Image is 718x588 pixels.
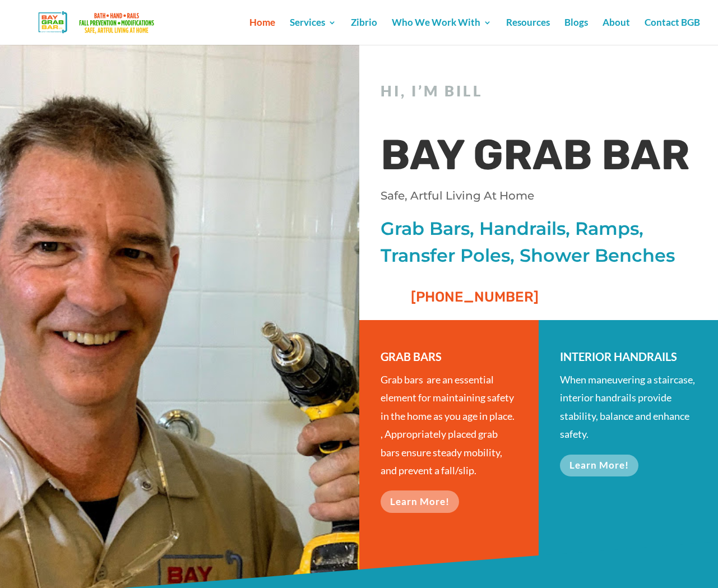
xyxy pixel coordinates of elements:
a: Zibrio [351,18,377,45]
a: Who We Work With [392,18,492,45]
a: Contact BGB [645,18,700,45]
span: When maneuvering a staircase, interior handrails provide stability, balance and enhance safety. [560,373,695,440]
a: Learn More! [560,455,638,476]
p: Grab Bars, Handrails, Ramps, Transfer Poles, Shower Benches [381,215,697,269]
img: Bay Grab Bar [19,8,177,37]
span: [PHONE_NUMBER] [411,289,539,305]
a: Home [249,18,275,45]
a: Blogs [564,18,588,45]
a: Resources [506,18,550,45]
span: Grab bars are an essential element for maintaining safety in the home as you age in place. , Appr... [381,373,515,476]
h1: BAY GRAB BAR [381,128,697,188]
h3: GRAB BARS [381,348,517,371]
h3: INTERIOR HANDRAILS [560,348,696,371]
a: Services [290,18,336,45]
a: Learn More! [381,490,459,512]
h2: Hi, I’m Bill [381,82,697,105]
a: About [603,18,630,45]
p: Safe, Artful Living At Home [381,188,697,203]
